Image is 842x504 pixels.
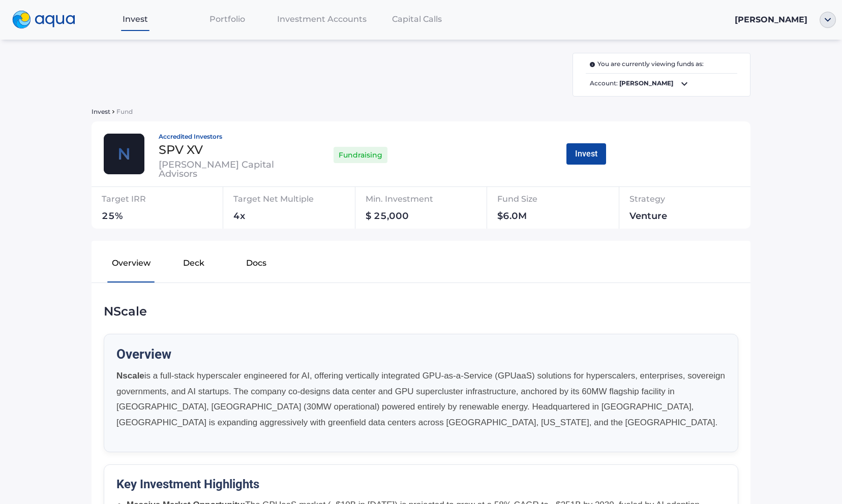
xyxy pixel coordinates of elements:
[116,371,144,381] strong: Nscale
[116,368,726,430] p: is a full-stack hyperscaler engineered for AI, offering vertically integrated GPU-as-a-Service (G...
[89,9,182,29] a: Invest
[366,211,493,225] div: $ 25,000
[159,144,289,156] div: SPV XV
[102,191,183,211] div: Target IRR
[619,79,673,87] b: [PERSON_NAME]
[114,106,133,116] a: Fund
[586,78,737,90] span: Account:
[497,211,583,225] div: $ 6.0M
[273,9,371,29] a: Investment Accounts
[209,14,245,24] span: Portfolio
[116,477,726,492] h3: Key Investment Highlights
[277,14,367,24] span: Investment Accounts
[366,191,493,211] div: Min. Investment
[162,249,225,281] button: Deck
[92,108,110,115] span: Invest
[497,191,583,211] div: Fund Size
[112,110,114,113] img: sidearrow
[116,108,133,115] span: Fund
[116,346,726,362] h2: Overview
[590,59,704,69] span: You are currently viewing funds as:
[629,211,719,225] div: Venture
[371,9,463,29] a: Capital Calls
[735,15,807,24] span: [PERSON_NAME]
[233,211,342,225] div: 4 x
[159,160,289,178] div: [PERSON_NAME] Capital Advisors
[334,144,387,166] div: Fundraising
[629,191,719,211] div: Strategy
[392,14,442,24] span: Capital Calls
[820,12,836,28] img: ellipse
[159,134,289,140] div: Accredited Investors
[104,134,144,174] img: thamesville
[100,249,162,281] button: Overview
[102,211,183,225] div: 25 %
[104,303,738,320] div: NScale
[590,62,597,67] img: i.svg
[566,143,606,165] button: Invest
[233,191,342,211] div: Target Net Multiple
[225,249,288,281] button: Docs
[123,14,148,24] span: Invest
[181,9,273,29] a: Portfolio
[12,11,75,29] img: logo
[6,8,89,31] a: logo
